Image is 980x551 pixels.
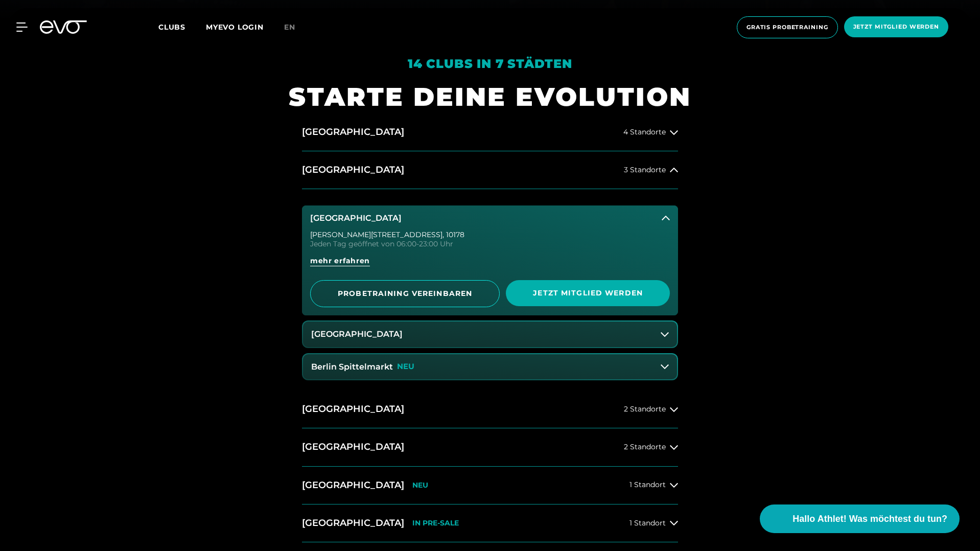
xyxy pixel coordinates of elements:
span: Hallo Athlet! Was möchtest du tun? [792,512,947,526]
h3: [GEOGRAPHIC_DATA] [311,330,403,339]
a: PROBETRAINING VEREINBAREN [310,280,500,307]
button: [GEOGRAPHIC_DATA]IN PRE-SALE1 Standort [302,504,678,542]
button: [GEOGRAPHIC_DATA] [302,205,678,231]
button: Hallo Athlet! Was möchtest du tun? [760,504,960,533]
button: [GEOGRAPHIC_DATA] [303,322,677,347]
a: en [284,21,308,33]
span: 1 Standort [629,481,666,489]
a: Clubs [158,22,206,32]
h2: [GEOGRAPHIC_DATA] [302,441,404,453]
button: [GEOGRAPHIC_DATA]NEU1 Standort [302,467,678,504]
span: mehr erfahren [310,256,370,266]
h3: Berlin Spittelmarkt [311,362,393,372]
p: NEU [397,362,414,371]
button: [GEOGRAPHIC_DATA]2 Standorte [302,391,678,428]
button: [GEOGRAPHIC_DATA]4 Standorte [302,113,678,151]
span: Clubs [158,22,185,32]
div: [PERSON_NAME][STREET_ADDRESS] , 10178 [310,231,670,238]
h2: [GEOGRAPHIC_DATA] [302,164,404,176]
a: Jetzt Mitglied werden [841,16,951,38]
a: Jetzt Mitglied werden [506,280,670,307]
p: IN PRE-SALE [412,519,459,527]
button: [GEOGRAPHIC_DATA]2 Standorte [302,428,678,466]
span: 2 Standorte [624,443,666,451]
span: 1 Standort [629,519,666,527]
h2: [GEOGRAPHIC_DATA] [302,479,404,492]
span: PROBETRAINING VEREINBAREN [335,288,475,299]
span: en [284,22,295,32]
span: 2 Standorte [624,405,666,413]
h2: [GEOGRAPHIC_DATA] [302,517,404,530]
h2: [GEOGRAPHIC_DATA] [302,126,404,139]
span: 4 Standorte [623,128,666,136]
a: MYEVO LOGIN [206,22,264,32]
em: 14 Clubs in 7 Städten [408,56,572,71]
a: mehr erfahren [310,256,670,274]
button: Berlin SpittelmarktNEU [303,354,677,380]
span: Jetzt Mitglied werden [530,288,645,299]
span: Jetzt Mitglied werden [853,22,939,31]
span: Gratis Probetraining [746,23,828,32]
button: [GEOGRAPHIC_DATA]3 Standorte [302,151,678,189]
p: NEU [412,481,428,490]
a: Gratis Probetraining [734,16,841,38]
h2: [GEOGRAPHIC_DATA] [302,403,404,416]
h1: STARTE DEINE EVOLUTION [289,80,691,113]
div: Jeden Tag geöffnet von 06:00-23:00 Uhr [310,240,670,247]
span: 3 Standorte [624,166,666,174]
h3: [GEOGRAPHIC_DATA] [310,214,402,223]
